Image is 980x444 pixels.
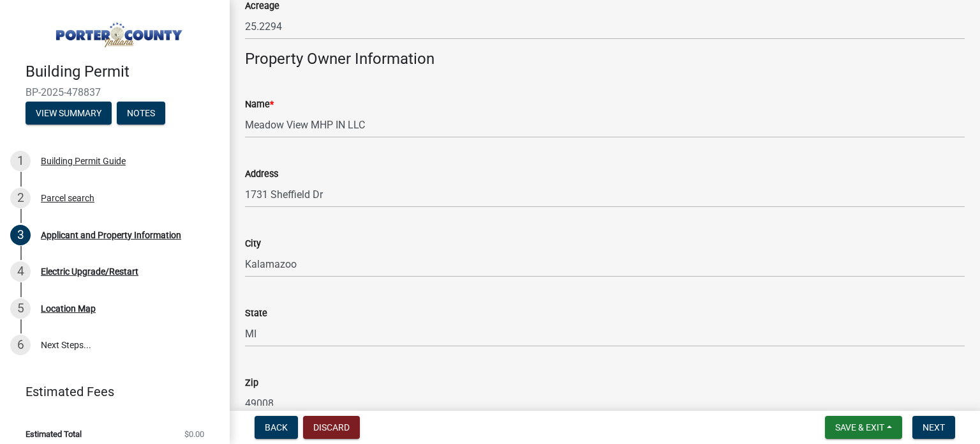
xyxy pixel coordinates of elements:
div: Location Map [41,304,96,313]
span: Next [923,422,945,433]
button: Notes [117,102,165,125]
button: Back [255,416,298,439]
wm-modal-confirm: Summary [26,109,112,119]
div: Applicant and Property Information [41,231,181,240]
label: Name [245,100,274,109]
img: Porter County, Indiana [26,13,209,49]
span: Estimated Total [26,430,82,438]
span: Back [265,422,288,433]
div: Parcel search [41,194,94,203]
button: Save & Exit [825,416,902,439]
h4: Property Owner Information [245,50,965,68]
label: Address [245,170,278,179]
label: State [245,309,267,318]
button: View Summary [26,102,112,125]
button: Discard [303,416,360,439]
div: 2 [10,188,31,208]
wm-modal-confirm: Notes [117,109,165,119]
div: 3 [10,225,31,245]
span: $0.00 [184,430,204,438]
label: Acreage [245,2,279,11]
span: Save & Exit [835,422,884,433]
a: Estimated Fees [10,379,209,404]
label: City [245,240,261,249]
div: Building Permit Guide [41,157,126,165]
button: Next [912,416,955,439]
div: 5 [10,298,31,319]
div: Electric Upgrade/Restart [41,267,138,276]
h4: Building Permit [26,63,219,81]
div: 6 [10,335,31,355]
label: Zip [245,379,258,388]
span: BP-2025-478837 [26,86,204,98]
div: 4 [10,261,31,282]
div: 1 [10,151,31,171]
